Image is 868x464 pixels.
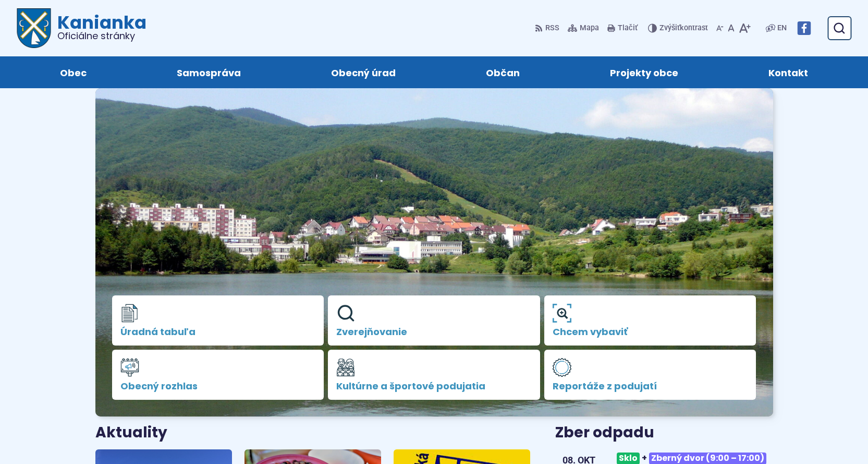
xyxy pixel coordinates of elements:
a: Obecný rozhlas [112,350,324,400]
span: Obecný rozhlas [120,381,316,391]
button: Zmenšiť veľkosť písma [714,17,726,39]
span: Mapa [580,22,599,34]
span: Obecný úrad [331,56,396,88]
button: Nastaviť pôvodnú veľkosť písma [726,17,737,39]
span: Obec [60,56,87,88]
span: EN [777,22,787,34]
span: Oficiálne stránky [57,31,146,41]
img: Prejsť na domovskú stránku [17,8,51,48]
span: Samospráva [177,56,241,88]
h1: Kanianka [51,14,146,41]
h3: Zber odpadu [555,425,773,441]
a: EN [775,22,789,34]
a: Zverejňovanie [328,295,540,346]
a: Mapa [566,17,601,39]
span: Projekty obce [610,56,678,88]
button: Zväčšiť veľkosť písma [737,17,753,39]
a: Samospráva [142,56,275,88]
span: Občan [486,56,520,88]
button: Zvýšiťkontrast [648,17,710,39]
span: RSS [545,22,559,34]
span: Chcem vybaviť [553,327,748,337]
h3: Aktuality [95,425,167,441]
a: Obecný úrad [296,56,430,88]
button: Tlačiť [605,17,640,39]
a: Obec [25,56,121,88]
span: Úradná tabuľa [120,327,316,337]
span: kontrast [659,24,708,33]
span: Zverejňovanie [336,327,532,337]
a: Úradná tabuľa [112,295,324,346]
a: Reportáže z podujatí [544,350,756,400]
a: Kontakt [734,56,843,88]
span: Reportáže z podujatí [553,381,748,391]
a: RSS [535,17,561,39]
a: Logo Kanianka, prejsť na domovskú stránku. [17,8,146,48]
a: Občan [451,56,555,88]
img: Prejsť na Facebook stránku [797,21,811,35]
span: Kontakt [768,56,808,88]
span: Zvýšiť [659,23,680,32]
span: Tlačiť [618,24,638,33]
span: Kultúrne a športové podujatia [336,381,532,391]
a: Projekty obce [576,56,713,88]
a: Chcem vybaviť [544,295,756,346]
a: Kultúrne a športové podujatia [328,350,540,400]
